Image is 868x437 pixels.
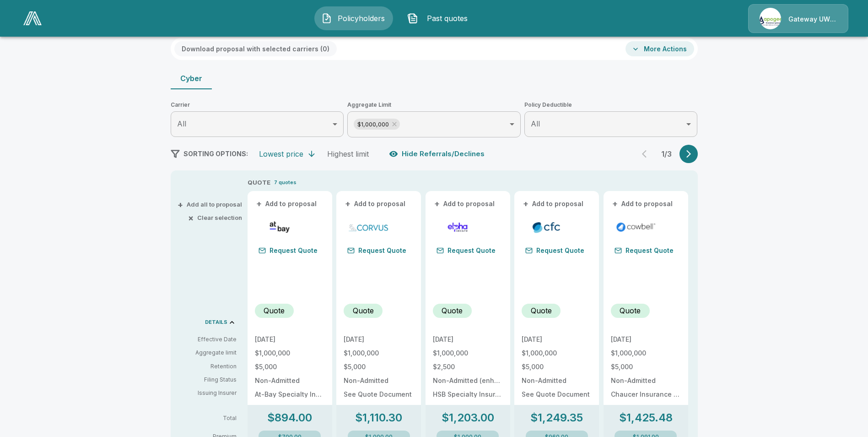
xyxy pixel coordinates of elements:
button: Policyholders IconPolicyholders [314,6,393,30]
p: $5,000 [611,364,681,370]
p: Quote [264,305,285,316]
button: Request Quote [255,244,321,257]
span: + [523,201,528,207]
span: + [178,202,183,208]
img: corvuscybersurplus [347,220,390,234]
button: Hide Referrals/Declines [387,145,488,163]
span: + [612,201,618,207]
button: Request Quote [522,244,588,257]
button: More Actions [625,41,694,56]
p: Non-Admitted [522,377,592,384]
p: Quote [353,305,374,316]
p: Quote [442,305,463,316]
span: Aggregate Limit [347,100,521,109]
p: $5,000 [344,364,414,370]
p: [DATE] [522,336,592,343]
button: +Add all to proposal [179,202,242,208]
p: [DATE] [344,336,414,343]
button: Request Quote [433,244,499,257]
span: All [531,119,540,128]
button: +Add to proposal [433,199,497,209]
p: Quote [620,305,641,316]
p: $1,249.35 [530,412,583,423]
button: +Add to proposal [611,199,675,209]
p: Filing Status [178,376,237,384]
p: Aggregate limit [178,349,237,357]
p: 1 / 3 [658,150,676,158]
button: Request Quote [344,244,410,257]
img: Policyholders Icon [321,13,332,24]
span: × [188,215,194,221]
div: Lowest price [259,149,303,158]
div: $1,000,000 [354,119,400,130]
img: AA Logo [23,11,42,25]
p: Non-Admitted [255,377,325,384]
p: $2,500 [433,364,503,370]
p: Non-Admitted [344,377,414,384]
button: +Add to proposal [344,199,408,209]
button: Cyber [171,67,212,89]
p: $1,000,000 [344,350,414,356]
span: + [434,201,440,207]
p: Non-Admitted (enhanced) [433,377,503,384]
button: Request Quote [611,244,677,257]
button: +Add to proposal [255,199,319,209]
p: At-Bay Specialty Insurance Company [255,391,325,398]
span: Carrier [171,100,344,109]
button: +Add to proposal [522,199,586,209]
p: See Quote Document [344,391,414,398]
p: Total [178,415,244,421]
p: $1,000,000 [255,350,325,356]
p: [DATE] [611,336,681,343]
p: $1,425.48 [619,412,673,423]
div: Highest limit [327,149,369,158]
p: $1,110.30 [355,412,402,423]
img: elphacyberenhanced [437,220,479,234]
span: Past quotes [422,13,472,24]
p: QUOTE [248,178,270,187]
p: Quote [531,305,552,316]
button: ×Clear selection [190,215,242,221]
button: Download proposal with selected carriers (0) [174,41,337,56]
p: $5,000 [255,364,325,370]
img: cfccyber [525,220,568,234]
p: See Quote Document [522,391,592,398]
p: [DATE] [255,336,325,343]
span: $1,000,000 [354,119,393,130]
p: Non-Admitted [611,377,681,384]
span: Policy Deductible [524,100,698,109]
p: Issuing Insurer [178,389,237,397]
span: All [177,119,186,128]
img: Past quotes Icon [407,13,418,24]
button: Past quotes IconPast quotes [400,6,479,30]
p: [DATE] [433,336,503,343]
span: Policyholders [336,13,386,24]
p: $894.00 [267,412,312,423]
p: HSB Specialty Insurance Company: rated "A++" by A.M. Best (20%), AXIS Surplus Insurance Company: ... [433,391,503,398]
p: $1,203.00 [442,412,494,423]
img: cowbellp250 [615,220,657,234]
p: Effective Date [178,335,237,344]
p: $5,000 [522,364,592,370]
p: $1,000,000 [433,350,503,356]
span: + [256,201,262,207]
p: $1,000,000 [522,350,592,356]
span: SORTING OPTIONS: [183,150,248,158]
p: DETAILS [205,320,227,325]
p: $1,000,000 [611,350,681,356]
img: atbaycybersurplus [259,220,301,234]
span: + [345,201,350,207]
p: 7 quotes [274,179,297,186]
p: Chaucer Insurance Company DAC | NAIC# AA-1780116 [611,391,681,398]
p: Retention [178,362,237,371]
